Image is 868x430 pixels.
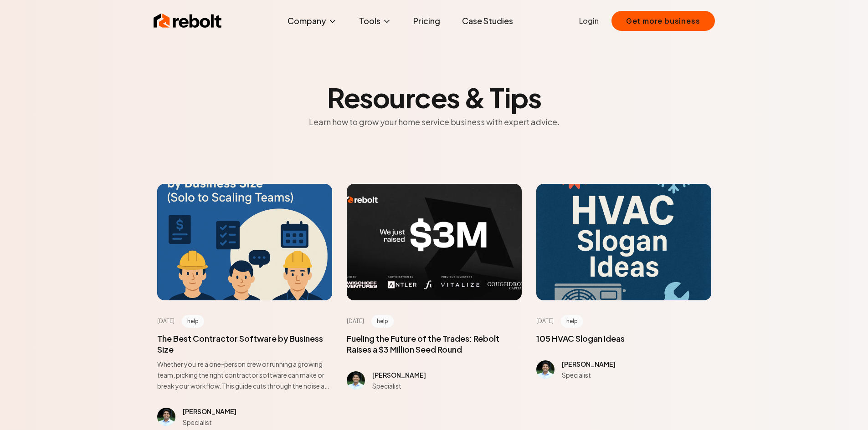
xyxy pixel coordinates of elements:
[154,12,222,30] img: Rebolt Logo
[347,318,364,325] time: [DATE]
[183,407,236,415] span: [PERSON_NAME]
[352,12,399,30] button: Tools
[561,315,583,328] span: help
[347,333,499,354] a: Fueling the Future of the Trades: Rebolt Raises a $3 Million Seed Round
[371,315,394,328] span: help
[406,12,447,30] a: Pricing
[157,333,323,354] a: The Best Contractor Software by Business Size
[536,333,625,344] a: 105 HVAC Slogan Ideas
[280,12,344,30] button: Company
[579,15,599,26] a: Login
[611,11,715,31] button: Get more business
[536,318,554,325] time: [DATE]
[157,318,175,325] time: [DATE]
[281,84,587,111] h2: Resources & Tips
[455,12,520,30] a: Case Studies
[562,360,616,368] span: [PERSON_NAME]
[281,115,587,129] p: Learn how to grow your home service business with expert advice.
[372,371,426,379] span: [PERSON_NAME]
[182,315,204,328] span: help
